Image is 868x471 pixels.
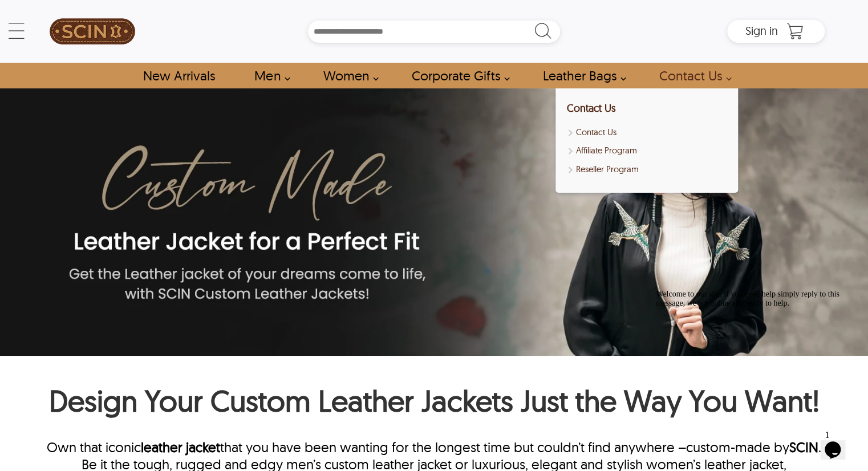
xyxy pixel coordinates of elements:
[43,382,825,425] h1: Design Your Custom Leather Jackets Just the Way You Want!
[820,425,857,460] iframe: chat widget
[130,63,228,88] a: Shop New Arrivals
[5,5,210,23] div: Welcome to our site, if you need help simply reply to this message, we are online and ready to help.
[567,126,727,139] a: Contact Us
[399,63,516,88] a: Shop Leather Corporate Gifts
[745,27,778,36] a: Sign in
[646,63,738,88] a: contact-us
[784,23,806,40] a: Shopping Cart
[5,5,188,22] span: Welcome to our site, if you need help simply reply to this message, we are online and ready to help.
[530,63,632,88] a: Shop Leather Bags
[651,285,857,420] iframe: chat widget
[241,63,296,88] a: shop men's leather jackets
[745,23,778,38] span: Sign in
[43,6,141,57] a: SCIN
[50,6,135,57] img: SCIN
[567,144,727,157] a: Affiliate Program
[789,438,818,456] a: SCIN
[310,63,384,88] a: Shop Women Leather Jackets
[567,163,727,176] a: Reseller Program
[567,101,616,115] a: Contact Us
[141,438,220,456] a: leather jacket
